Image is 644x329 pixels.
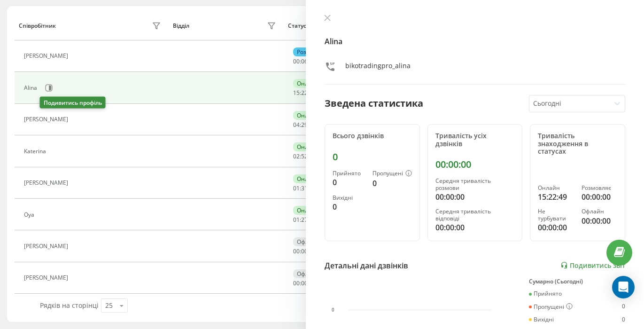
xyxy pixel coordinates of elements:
div: Тривалість усіх дзвінків [435,132,515,148]
div: Онлайн [293,174,323,183]
div: Зведена статистика [325,96,423,110]
span: 27 [301,216,308,224]
div: : : [293,185,316,192]
div: Сумарно (Сьогодні) [529,278,625,285]
div: : : [293,58,316,65]
div: 0 [333,177,365,188]
span: 01 [293,216,300,224]
div: [PERSON_NAME] [24,116,70,123]
div: [PERSON_NAME] [24,53,70,59]
div: Статус [288,23,306,29]
div: Офлайн [293,269,323,278]
div: Середня тривалість відповіді [435,208,515,222]
span: 15 [293,89,300,97]
span: Рядків на сторінці [40,301,99,310]
span: 22 [301,89,308,97]
text: 0 [332,307,334,313]
div: Прийнято [333,170,365,177]
div: Oya [24,211,37,218]
div: 00:00:00 [582,191,617,203]
div: Онлайн [293,111,323,120]
div: Не турбувати [538,208,574,222]
div: Онлайн [293,206,323,215]
span: 00 [301,279,308,287]
div: [PERSON_NAME] [24,180,70,186]
div: : : [293,217,316,223]
div: 0 [622,316,625,323]
span: 29 [301,121,308,129]
div: Всього дзвінків [333,132,412,140]
div: Розмовляє [582,185,617,191]
span: 00 [301,247,308,255]
div: Офлайн [293,237,323,246]
div: [PERSON_NAME] [24,243,70,250]
div: Пропущені [372,170,412,178]
div: 00:00:00 [435,191,515,203]
div: 0 [372,178,412,189]
div: 0 [333,201,365,212]
div: Співробітник [19,23,56,29]
div: : : [293,153,316,160]
span: 00 [293,247,300,255]
div: [PERSON_NAME] [24,274,70,281]
div: Подивитись профіль [40,97,106,109]
div: 0 [622,303,625,311]
div: 00:00:00 [435,159,515,170]
div: 00:00:00 [582,215,617,227]
div: Open Intercom Messenger [612,276,635,298]
div: Прийнято [529,290,562,297]
div: Alina [24,85,39,91]
div: Онлайн [293,79,323,88]
div: bikotradingpro_alina [345,61,411,75]
div: : : [293,248,316,255]
span: 02 [293,152,300,160]
span: 52 [301,152,308,160]
div: Онлайн [293,142,323,151]
div: 00:00:00 [435,222,515,233]
div: Відділ [173,23,189,29]
div: : : [293,280,316,287]
h4: Alina [325,36,625,47]
div: 0 [333,151,412,163]
div: Детальні дані дзвінків [325,260,408,271]
div: Офлайн [582,208,617,215]
div: Пропущені [529,303,573,311]
div: : : [293,122,316,128]
span: 00 [293,57,300,65]
div: : : [293,90,316,96]
div: 25 [105,301,113,310]
div: Вихідні [529,316,554,323]
span: 00 [293,279,300,287]
span: 06 [301,57,308,65]
span: 04 [293,121,300,129]
div: Онлайн [538,185,574,191]
div: Вихідні [333,195,365,201]
span: 01 [293,184,300,192]
div: 00:00:00 [538,222,574,233]
div: Середня тривалість розмови [435,178,515,191]
a: Подивитись звіт [560,261,625,269]
div: Тривалість знаходження в статусах [538,132,617,156]
div: Katerina [24,148,48,155]
div: 15:22:49 [538,191,574,203]
div: Розмовляє [293,47,330,56]
span: 31 [301,184,308,192]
